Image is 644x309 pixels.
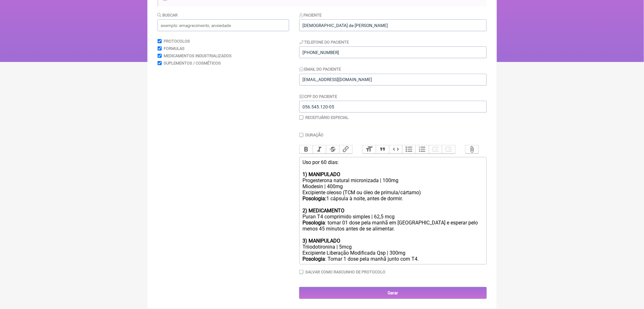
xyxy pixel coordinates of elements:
[302,220,483,238] div: : tomar 01 dose pela manhã em [GEOGRAPHIC_DATA] e esperar pelo menos 45 minutos antes de se alime...
[299,94,337,99] label: CPF do Paciente
[302,208,344,214] strong: 2) MEDICAMENTO
[302,256,325,262] strong: Posologia
[305,133,323,137] label: Duração
[429,145,442,154] button: Decrease Level
[164,61,221,65] label: Suplementos / Cosméticos
[302,159,483,214] div: Uso por 60 dias: Progesterona natural micronizada | 100mg Miodesin | 400mg Excipiente oleoso (TCM...
[302,250,483,256] div: Excipiente Liberação Modificada Qsp | 300mg
[158,19,289,31] input: exemplo: emagrecimento, ansiedade
[465,145,479,154] button: Attach Files
[302,196,326,202] strong: Posologia:
[302,256,483,262] div: : Tomar 1 dose pela manhã junto com T4.
[302,171,340,177] strong: 1) MANIPULADO
[302,220,325,226] strong: Posologia
[305,115,349,120] label: Receituário Especial
[363,145,376,154] button: Heading
[305,270,385,274] label: Salvar como rascunho de Protocolo
[302,244,483,250] div: Triiodotironina | 5mcg
[158,13,178,17] label: Buscar
[299,40,349,45] label: Telefone do Paciente
[299,67,341,72] label: Email do Paciente
[402,145,416,154] button: Bullets
[302,214,483,220] div: Puran T4 comprimido simples | 62,5 mcg
[302,238,340,244] strong: 3) MANIPULADO
[376,145,389,154] button: Quote
[389,145,403,154] button: Code
[339,145,353,154] button: Link
[164,39,190,44] label: Protocolos
[299,287,487,299] input: Gerar
[164,46,185,51] label: Formulas
[326,145,339,154] button: Strikethrough
[442,145,455,154] button: Increase Level
[416,145,429,154] button: Numbers
[164,53,232,58] label: Medicamentos Industrializados
[299,13,322,17] label: Paciente
[313,145,326,154] button: Italic
[300,145,313,154] button: Bold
